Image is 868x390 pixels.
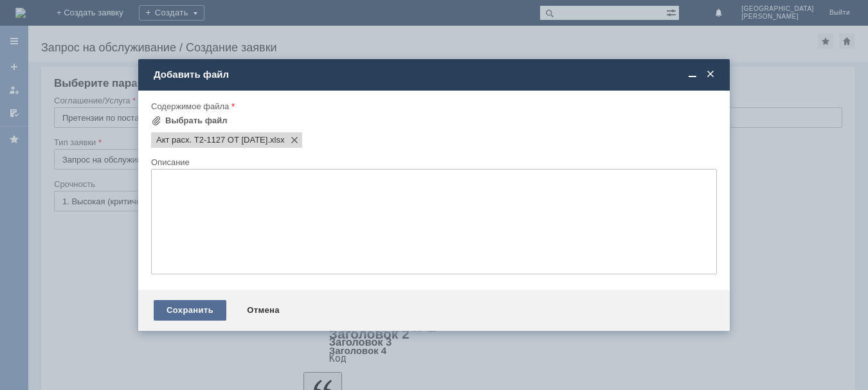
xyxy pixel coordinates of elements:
[686,69,699,80] span: Свернуть (Ctrl + M)
[704,69,717,80] span: Закрыть
[5,5,188,36] div: Добрый день! В ходе приемки пересорт снова с жидкостью для снятия лака.Акт прилагаю.
[165,116,228,126] div: Выбрать файл
[151,102,714,111] div: Содержимое файла
[154,69,717,80] div: Добавить файл
[156,135,267,145] span: Акт расх. Т2-1127 ОТ 24.08.2025.xlsx
[267,135,284,145] span: Акт расх. Т2-1127 ОТ 24.08.2025.xlsx
[151,158,714,166] div: Описание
